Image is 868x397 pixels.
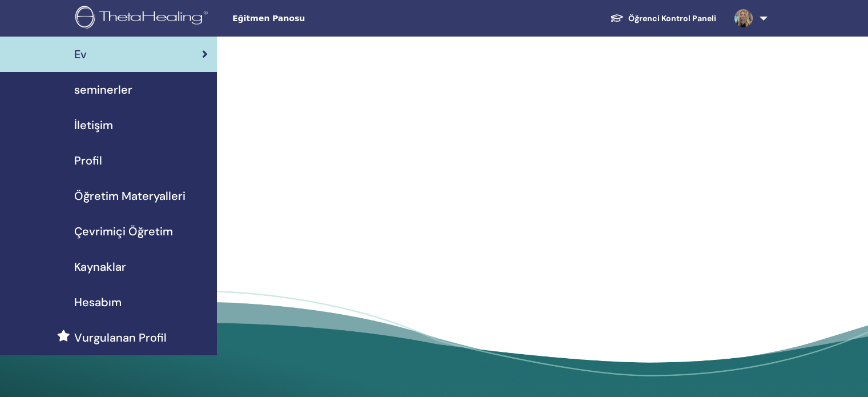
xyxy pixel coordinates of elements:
img: logo.png [75,6,212,31]
span: Profil [74,152,102,169]
span: Kaynaklar [74,258,126,275]
span: Öğretim Materyalleri [74,187,185,204]
span: seminerler [74,81,132,98]
span: Hesabım [74,294,122,311]
img: graduation-cap-white.svg [610,13,624,23]
img: default.jpg [734,9,753,27]
span: Eğitmen Panosu [232,13,403,25]
a: Öğrenci Kontrol Paneli [601,8,725,29]
span: Çevrimiçi Öğretim [74,223,173,240]
span: Vurgulanan Profil [74,329,167,346]
span: İletişim [74,117,113,134]
span: Ev [74,46,87,63]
